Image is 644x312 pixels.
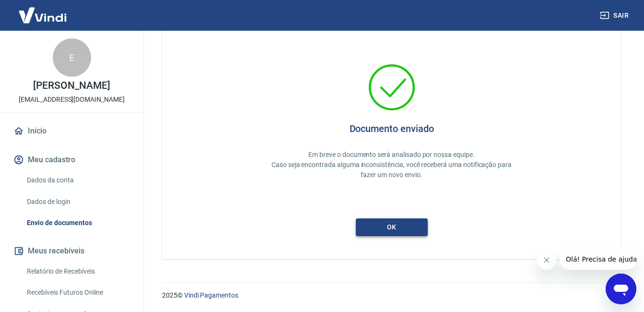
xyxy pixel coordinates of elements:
[23,213,132,233] a: Envio de documentos
[266,150,517,160] p: Em breve o documento será analisado por nossa equipe.
[23,192,132,212] a: Dados de login
[184,291,238,299] a: Vindi Pagamentos
[12,149,132,170] button: Meu cadastro
[356,218,428,236] button: ok
[266,160,517,180] p: Caso seja encontrada alguma inconsistência, você receberá uma notificação para fazer um novo envio.
[19,95,125,105] p: [EMAIL_ADDRESS][DOMAIN_NAME]
[53,38,91,77] div: E
[560,249,636,270] iframe: Mensagem da empresa
[33,81,110,91] p: [PERSON_NAME]
[12,0,74,30] img: Vindi
[23,262,132,281] a: Relatório de Recebíveis
[23,170,132,190] a: Dados da conta
[162,290,621,300] p: 2025 ©
[598,7,632,24] button: Sair
[12,120,132,142] a: Início
[606,274,636,304] iframe: Botão para abrir a janela de mensagens
[6,7,81,14] span: Olá! Precisa de ajuda?
[12,240,132,262] button: Meus recebíveis
[537,251,556,270] iframe: Fechar mensagem
[350,123,434,134] h4: Documento enviado
[23,283,132,302] a: Recebíveis Futuros Online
